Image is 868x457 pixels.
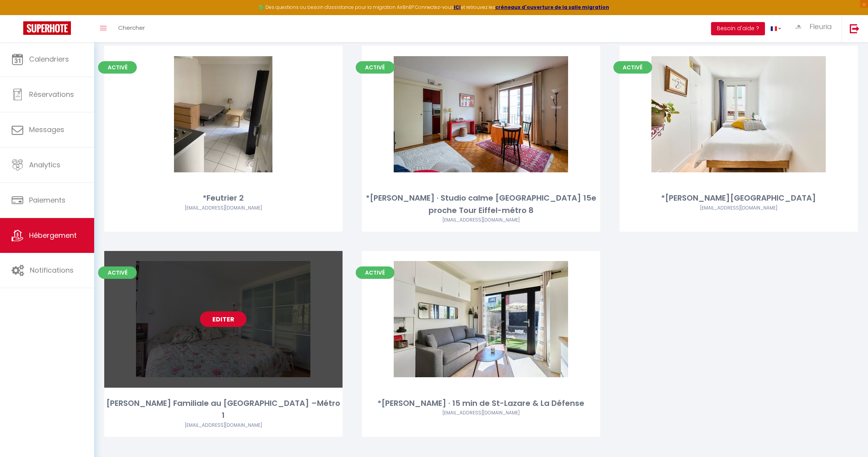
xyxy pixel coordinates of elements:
span: Réservations [29,89,74,99]
div: Airbnb [620,204,858,212]
a: créneaux d'ouverture de la salle migration [495,4,609,10]
span: Analytics [29,160,60,170]
span: Chercher [118,24,145,32]
div: Airbnb [362,409,600,417]
span: Activé [98,61,137,74]
span: Activé [356,61,394,74]
span: Messages [29,125,64,134]
a: ICI [454,4,461,10]
span: Activé [613,61,652,74]
iframe: Chat [835,422,862,451]
span: Notifications [30,265,74,275]
img: Super Booking [23,21,71,35]
span: Activé [356,266,394,279]
div: Airbnb [104,422,343,429]
div: Airbnb [104,204,343,212]
button: Besoin d'aide ? [711,22,765,35]
a: Chercher [112,15,151,42]
a: ... Fleuria [787,15,842,42]
div: [PERSON_NAME] Familiale au [GEOGRAPHIC_DATA] –Métro 1 [104,397,343,422]
button: Ouvrir le widget de chat LiveChat [6,3,29,26]
span: Activé [98,266,137,279]
div: *[PERSON_NAME][GEOGRAPHIC_DATA] [620,192,858,204]
span: Paiements [29,195,65,205]
div: Airbnb [362,216,600,224]
span: Hébergement [29,230,77,240]
div: *Feutrier 2 [104,192,343,204]
div: *[PERSON_NAME] · Studio calme [GEOGRAPHIC_DATA] 15e proche Tour Eiffel-métro 8 [362,192,600,216]
img: ... [793,23,804,31]
a: Editer [200,311,246,327]
div: *[PERSON_NAME] · 15 min de St-Lazare & La Défense [362,397,600,409]
img: logout [850,24,859,33]
span: Calendriers [29,54,69,64]
span: Fleuria [809,22,832,31]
